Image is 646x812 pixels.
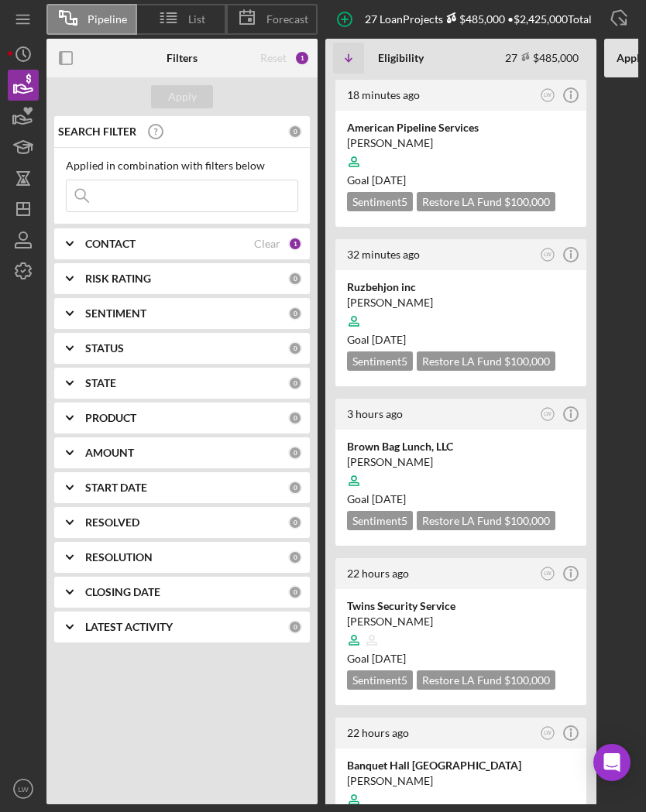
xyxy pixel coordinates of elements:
time: 2025-09-22 20:25 [347,726,409,739]
div: 0 [288,550,302,564]
div: Restore LA Fund [417,511,555,530]
div: 0 [288,125,302,139]
div: Ruzbehjon inc [347,279,575,295]
div: Reset [260,52,287,64]
div: $485,000 [443,12,505,26]
span: Goal [347,173,406,187]
time: 12/07/2025 [372,333,406,346]
span: Forecast [266,13,308,26]
b: SENTIMENT [85,307,146,320]
span: Goal [347,333,406,346]
b: PRODUCT [85,412,136,424]
b: LATEST ACTIVITY [85,621,173,633]
div: 0 [288,516,302,529]
text: LW [544,570,552,576]
time: 2025-09-22 20:40 [347,567,409,580]
div: Open Intercom Messenger [593,744,631,781]
div: Sentiment 5 [347,192,413,211]
time: 2025-09-23 14:50 [347,407,403,420]
div: 0 [288,481,302,495]
div: 0 [288,376,302,390]
time: 2025-09-23 17:45 [347,248,420,261]
text: LW [544,92,552,98]
span: Goal [347,652,406,665]
span: $100,000 [504,514,550,527]
time: 2025-09-23 17:59 [347,88,420,101]
a: 32 minutes agoLWRuzbehjon inc[PERSON_NAME]Goal [DATE]Sentiment5Restore LA Fund $100,000 [333,237,589,389]
b: CLOSING DATE [85,586,160,598]
div: 0 [288,446,302,460]
span: List [188,13,205,26]
span: $100,000 [504,673,550,687]
b: SEARCH FILTER [58,125,136,138]
div: Banquet Hall [GEOGRAPHIC_DATA] [347,758,575,773]
button: LW [538,85,558,106]
time: 12/06/2025 [372,652,406,665]
button: LW [538,723,558,744]
b: STATE [85,377,116,389]
div: 0 [288,272,302,286]
div: Restore LA Fund [417,351,555,371]
span: Pipeline [88,13,127,26]
span: $100,000 [504,195,550,208]
div: Sentiment 5 [347,511,413,530]
div: Applied in combination with filters below [66,159,298,172]
div: 0 [288,411,302,425]
div: [PERSON_NAME] [347,614,575,629]
time: 12/28/2025 [372,173,406,187]
div: Sentiment 5 [347,670,413,690]
button: LW [8,773,39,804]
button: LW [538,404,558,425]
b: Filters [167,52,198,64]
a: 22 hours agoLWTwins Security Service[PERSON_NAME]Goal [DATE]Sentiment5Restore LA Fund $100,000 [333,556,589,708]
button: LW [538,564,558,584]
text: LW [18,785,29,793]
div: Clear [254,238,280,250]
div: [PERSON_NAME] [347,135,575,151]
b: STATUS [85,342,124,355]
div: [PERSON_NAME] [347,454,575,470]
a: 18 minutes agoLWAmerican Pipeline Services[PERSON_NAME]Goal [DATE]Sentiment5Restore LA Fund $100,000 [333,77,589,229]
div: 27 Loan Projects • $2,425,000 Total [365,12,592,26]
b: RESOLVED [85,516,139,529]
b: Eligibility [378,52,424,64]
a: 3 hours agoLWBrown Bag Lunch, LLC[PERSON_NAME]Goal [DATE]Sentiment5Restore LA Fund $100,000 [333,396,589,548]
div: Apply [168,85,197,108]
b: AMOUNT [85,447,134,459]
b: START DATE [85,481,147,494]
div: Restore LA Fund [417,192,555,211]
div: 0 [288,620,302,634]
b: RESOLUTION [85,551,153,564]
div: 0 [288,585,302,599]
div: Twins Security Service [347,598,575,614]
span: $100,000 [504,355,550,368]
div: [PERSON_NAME] [347,773,575,789]
div: Sentiment 5 [347,351,413,371]
div: 0 [288,341,302,355]
b: RISK RATING [85,272,151,285]
div: American Pipeline Services [347,120,575,135]
div: 27 $485,000 [505,51,579,64]
button: LW [538,245,558,266]
div: 0 [288,307,302,320]
text: LW [544,252,552,257]
b: CONTACT [85,238,136,250]
div: 1 [294,50,310,66]
text: LW [544,411,552,416]
text: LW [544,730,552,735]
div: Restore LA Fund [417,670,555,690]
div: [PERSON_NAME] [347,295,575,310]
button: Apply [151,85,213,108]
div: 1 [288,237,302,251]
div: Brown Bag Lunch, LLC [347,439,575,454]
span: Goal [347,492,406,505]
time: 12/07/2025 [372,492,406,505]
